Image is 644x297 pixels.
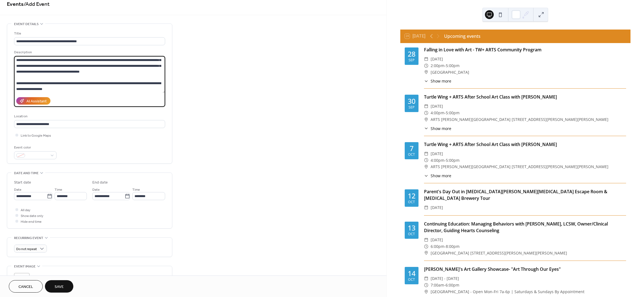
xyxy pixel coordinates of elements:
[446,243,460,250] span: 8:00pm
[444,110,446,116] span: -
[431,250,567,256] span: [GEOGRAPHIC_DATA] [STREET_ADDRESS][PERSON_NAME][PERSON_NAME]
[14,235,43,241] span: Recurring event
[431,157,444,164] span: 4:00pm
[14,145,55,150] div: Event color
[408,232,415,236] div: Oct
[424,56,428,62] div: ​
[424,221,626,234] div: Continuing Education: Managing Behaviors with [PERSON_NAME], LCSW, Owner/Clinical Director, Guidi...
[92,187,100,193] span: Date
[431,56,443,62] span: [DATE]
[14,21,39,27] span: Event details
[424,62,428,69] div: ​
[424,237,428,243] div: ​
[424,157,428,164] div: ​
[26,99,47,104] div: AI Assistant
[408,153,415,157] div: Oct
[14,49,164,55] div: Description
[55,187,62,193] span: Time
[431,69,469,76] span: [GEOGRAPHIC_DATA]
[424,116,428,123] div: ​
[424,94,626,100] div: Turtle Wing + ARTS After School Art Class with [PERSON_NAME]
[408,278,415,282] div: Oct
[424,173,428,179] div: ​
[424,110,428,116] div: ​
[431,282,444,288] span: 7:00am
[444,157,446,164] span: -
[132,187,140,193] span: Time
[431,163,608,170] span: ARTS [PERSON_NAME][GEOGRAPHIC_DATA] [STREET_ADDRESS][PERSON_NAME][PERSON_NAME]
[424,266,626,272] div: [PERSON_NAME]'s Art Gallery Showcase- "Art Through Our Eyes"
[424,78,451,84] button: ​Show more
[408,192,415,199] div: 12
[424,188,626,201] div: Parent's Day Out in [MEDICAL_DATA][PERSON_NAME][MEDICAL_DATA] Escape Room & [MEDICAL_DATA] Brewer...
[16,246,37,252] span: Do not repeat
[408,270,415,277] div: 14
[408,98,415,105] div: 30
[424,103,428,110] div: ​
[408,51,415,57] div: 28
[9,280,43,293] button: Cancel
[431,116,608,123] span: ARTS [PERSON_NAME][GEOGRAPHIC_DATA] [STREET_ADDRESS][PERSON_NAME][PERSON_NAME]
[21,219,42,225] span: Hide end time
[446,62,460,69] span: 5:00pm
[431,237,443,243] span: [DATE]
[431,204,443,211] span: [DATE]
[14,264,36,269] span: Event image
[409,59,415,62] div: Sep
[21,207,30,213] span: All day
[446,157,460,164] span: 5:00pm
[424,126,428,131] div: ​
[14,31,164,36] div: Title
[14,273,29,288] div: ;
[431,173,451,179] span: Show more
[424,288,428,295] div: ​
[410,145,414,152] div: 7
[431,243,444,250] span: 6:00pm
[444,33,481,39] div: Upcoming events
[424,275,428,282] div: ​
[431,275,459,282] span: [DATE] - [DATE]
[408,224,415,231] div: 13
[408,200,415,204] div: Oct
[424,150,428,157] div: ​
[424,78,428,84] div: ​
[431,62,444,69] span: 2:00pm
[424,243,428,250] div: ​
[424,204,428,211] div: ​
[21,213,43,219] span: Show date only
[92,180,108,185] div: End date
[14,180,31,185] div: Start date
[424,250,428,256] div: ​
[424,282,428,288] div: ​
[45,280,73,293] button: Save
[424,173,451,179] button: ​Show more
[14,187,22,193] span: Date
[409,106,415,109] div: Sep
[14,113,164,119] div: Location
[431,103,443,110] span: [DATE]
[424,163,428,170] div: ​
[55,284,64,290] span: Save
[444,243,446,250] span: -
[444,282,446,288] span: -
[444,62,446,69] span: -
[431,126,451,131] span: Show more
[431,288,584,295] span: [GEOGRAPHIC_DATA] - Open Mon-Fri 7a-6p | Saturdays & Sundays By Appointment
[424,126,451,131] button: ​Show more
[424,141,626,148] div: Turtle Wing + ARTS After School Art Class with [PERSON_NAME]
[431,110,444,116] span: 4:00pm
[18,284,33,290] span: Cancel
[14,170,39,176] span: Date and time
[431,78,451,84] span: Show more
[21,133,51,139] span: Link to Google Maps
[431,150,443,157] span: [DATE]
[446,282,459,288] span: 6:00pm
[424,46,626,53] div: Falling in Love with Art - TW+ ARTS Community Program
[16,97,50,105] button: AI Assistant
[424,69,428,76] div: ​
[446,110,460,116] span: 5:00pm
